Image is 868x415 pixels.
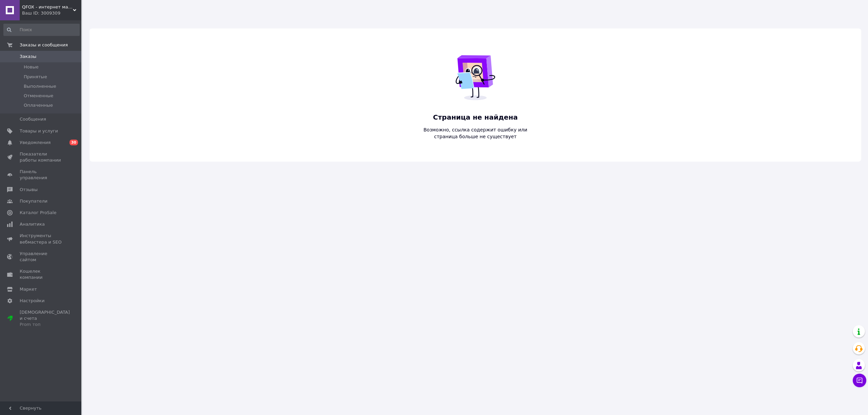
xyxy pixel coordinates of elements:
[22,4,73,10] span: QFOX - интернет магазин
[20,286,37,292] span: Маркет
[20,169,63,181] span: Панель управления
[20,251,63,263] span: Управление сайтом
[20,151,63,163] span: Показатели работы компании
[20,54,36,60] span: Заказы
[24,93,53,99] span: Отмененные
[20,210,56,216] span: Каталог ProSale
[20,187,38,193] span: Отзывы
[22,10,81,16] div: Ваш ID: 3009309
[24,102,53,108] span: Оплаченные
[20,298,44,304] span: Настройки
[20,198,47,204] span: Покупатели
[20,42,68,48] span: Заказы и сообщения
[24,64,39,70] span: Новые
[20,221,45,227] span: Аналитика
[20,128,58,134] span: Товары и услуги
[3,24,80,36] input: Поиск
[20,140,51,146] span: Уведомления
[422,126,528,140] span: Возможно, ссылка содержит ошибку или страница больше не существует
[20,268,63,281] span: Кошелек компании
[20,233,63,245] span: Инструменты вебмастера и SEO
[70,140,78,145] span: 30
[20,309,70,328] span: [DEMOGRAPHIC_DATA] и счета
[853,374,866,387] button: Чат с покупателем
[24,83,56,89] span: Выполненные
[20,321,70,328] div: Prom топ
[24,74,47,80] span: Принятые
[20,116,46,122] span: Сообщения
[422,112,528,122] span: Страница не найдена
